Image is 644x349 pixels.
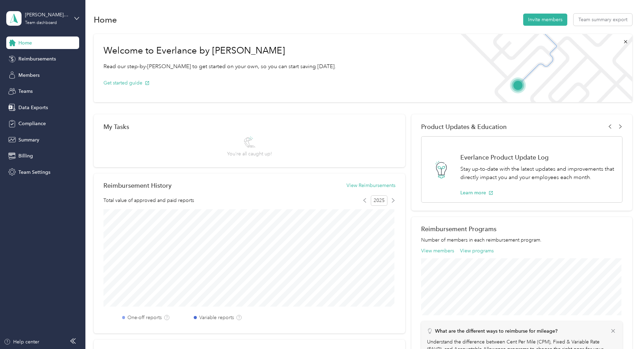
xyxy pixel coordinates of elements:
[574,14,632,26] button: Team summary export
[371,195,387,206] span: 2025
[25,21,57,25] div: Team dashboard
[25,11,68,18] div: [PERSON_NAME] & Associates
[346,182,395,189] button: View Reimbursements
[103,197,194,204] span: Total value of approved and paid reports
[435,327,558,335] p: What are the different ways to reimburse for mileage?
[227,150,272,157] span: You’re all caught up!
[18,120,46,127] span: Compliance
[421,236,622,244] p: Number of members in each reimbursement program.
[421,247,454,254] button: View members
[460,189,493,196] button: Learn more
[421,123,507,130] span: Product Updates & Education
[605,310,644,349] iframe: Everlance-gr Chat Button Frame
[94,16,117,23] h1: Home
[18,136,39,144] span: Summary
[127,314,162,321] label: One-off reports
[460,247,494,254] button: View programs
[103,123,395,130] div: My Tasks
[421,225,622,233] h2: Reimbursement Programs
[199,314,234,321] label: Variable reports
[460,154,615,161] h1: Everlance Product Update Log
[454,34,632,102] img: Welcome to everlance
[18,152,33,160] span: Billing
[460,165,615,182] p: Stay up-to-date with the latest updates and improvements that directly impact you and your employ...
[18,169,50,176] span: Team Settings
[103,182,172,189] h2: Reimbursement History
[18,104,48,111] span: Data Exports
[4,338,39,346] button: Help center
[523,14,567,26] button: Invite members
